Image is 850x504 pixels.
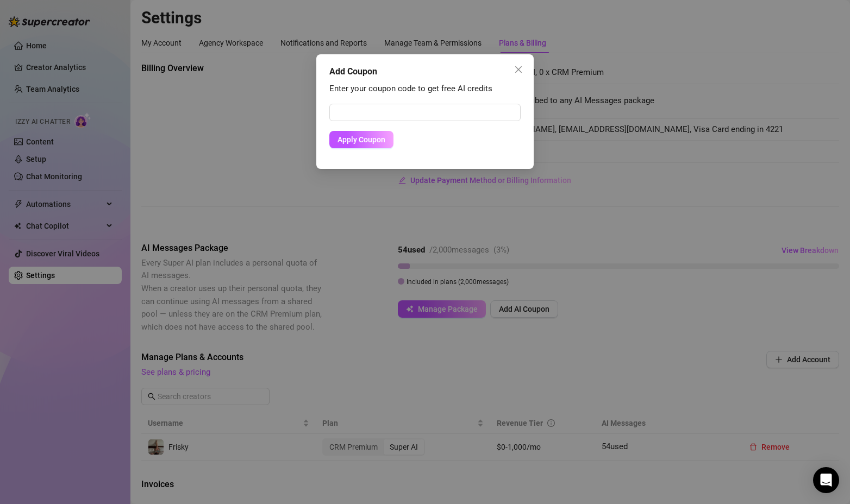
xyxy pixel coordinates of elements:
[813,467,839,493] div: Open Intercom Messenger
[329,131,393,148] button: Apply Coupon
[514,65,523,74] span: close
[329,65,521,78] div: Add Coupon
[510,61,527,78] button: Close
[329,83,521,96] div: Enter your coupon code to get free AI credits
[337,135,385,144] span: Apply Coupon
[510,65,527,74] span: Close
